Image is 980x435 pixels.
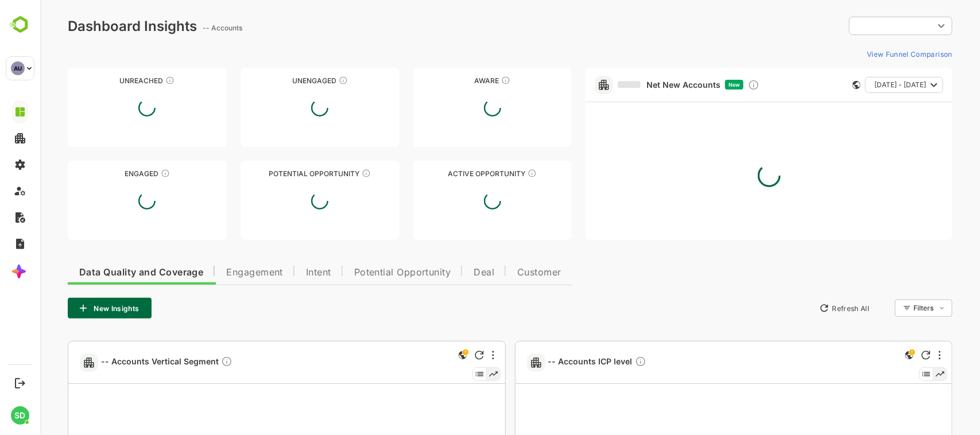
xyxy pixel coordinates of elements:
[872,298,912,319] div: Filters
[416,348,429,364] div: This is a global insight. Segment selection is not applicable for this view
[508,356,611,369] a: -- Accounts ICP levelDescription not present
[774,299,834,317] button: Refresh All
[11,406,29,425] div: SD
[28,169,187,178] div: Engaged
[200,76,359,85] div: Unengaged
[12,375,28,391] button: Logout
[809,15,912,36] div: ​
[121,169,130,178] div: These accounts are warm, further nurturing would qualify them to MQAs
[162,24,206,32] ag: -- Accounts
[508,356,606,369] span: -- Accounts ICP level
[898,351,901,360] div: More
[477,268,521,277] span: Customer
[6,14,35,36] img: BambooboxLogoMark.f1c84d78b4c51b1a7b5f700c9845e183.svg
[28,298,111,319] button: New Insights
[862,348,876,364] div: This is a global insight. Segment selection is not applicable for this view
[186,268,243,277] span: Engagement
[578,80,680,90] a: Net New Accounts
[125,76,134,85] div: These accounts have not been engaged with for a defined time period
[708,79,719,91] div: Discover new ICP-fit accounts showing engagement — via intent surges, anonymous website visits, L...
[321,169,331,178] div: These accounts are MQAs and can be passed on to Inside Sales
[881,351,890,360] div: Refresh
[834,77,886,92] span: [DATE] - [DATE]
[825,77,903,93] button: [DATE] - [DATE]
[61,356,197,369] a: -- Accounts Vertical SegmentDescription not present
[11,61,25,75] div: AU
[61,356,192,369] span: -- Accounts Vertical Segment
[266,268,291,277] span: Intent
[28,18,157,34] div: Dashboard Insights
[595,356,606,369] div: Description not present
[822,45,912,63] button: View Funnel Comparison
[39,268,163,277] span: Data Quality and Coverage
[433,268,454,277] span: Deal
[299,76,308,85] div: These accounts have not shown enough engagement and need nurturing
[461,76,470,85] div: These accounts have just entered the buying cycle and need further nurturing
[314,268,411,277] span: Potential Opportunity
[200,169,359,178] div: Potential Opportunity
[812,81,820,89] div: This card does not support filter and segments
[28,76,187,85] div: Unreached
[181,356,192,369] div: Description not present
[873,304,894,312] div: Filters
[452,351,454,360] div: More
[373,169,532,178] div: Active Opportunity
[487,169,497,178] div: These accounts have open opportunities which might be at any of the Sales Stages
[435,351,444,360] div: Refresh
[373,76,532,85] div: Aware
[688,81,700,88] span: New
